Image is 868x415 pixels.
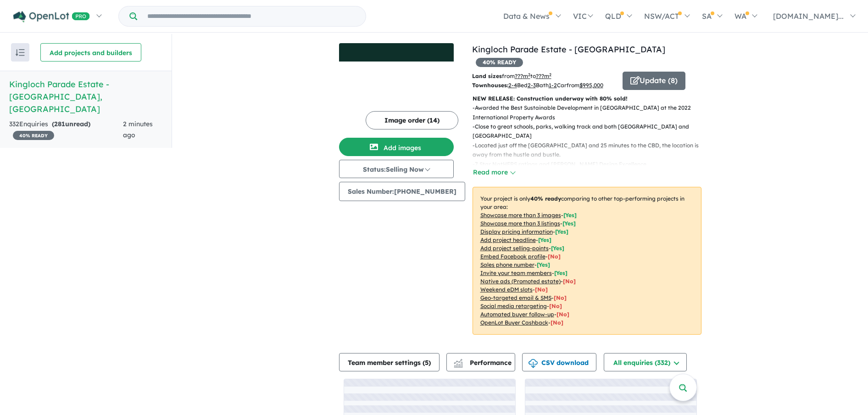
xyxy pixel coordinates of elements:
[563,278,576,285] span: [No]
[472,72,616,81] p: from
[480,303,547,309] u: Social media retargeting
[472,81,616,90] p: Bed Bath Car from
[528,72,530,77] sup: 2
[9,119,123,141] div: 332 Enquir ies
[551,319,563,326] span: [No]
[54,120,65,128] span: 281
[9,78,162,115] h5: Kingloch Parade Estate - [GEOGRAPHIC_DATA] , [GEOGRAPHIC_DATA]
[40,43,141,62] button: Add projects and builders
[522,353,596,371] button: CSV download
[551,245,564,252] span: [ Yes ]
[339,138,454,156] button: Add images
[480,228,553,235] u: Display pricing information
[480,319,548,326] u: OpenLot Buyer Cashback
[139,6,364,26] input: Try estate name, suburb, builder or developer
[537,261,550,268] span: [ Yes ]
[554,294,567,301] span: [No]
[480,278,561,285] u: Native ads (Promoted estate)
[52,120,90,128] strong: ( unread)
[554,269,568,276] span: [ Yes ]
[529,359,538,368] img: download icon
[536,73,551,79] u: ???m
[473,167,516,178] button: Read more
[480,269,552,276] u: Invite your team members
[455,359,512,367] span: Performance
[472,73,502,79] b: Land sizes
[425,359,428,367] span: 5
[473,94,701,103] p: NEW RELEASE: Construction underway with 80% sold!
[623,72,685,90] button: Update (8)
[530,73,551,79] span: to
[555,228,568,235] span: [ Yes ]
[549,82,557,89] u: 1-2
[480,294,551,301] u: Geo-targeted email & SMS
[530,195,561,202] b: 40 % ready
[556,311,569,318] span: [No]
[480,236,536,243] u: Add project headline
[13,131,54,140] span: 40 % READY
[123,120,153,139] span: 2 minutes ago
[446,353,515,371] button: Performance
[339,160,454,178] button: Status:Selling Now
[339,182,465,201] button: Sales Number:[PHONE_NUMBER]
[562,220,576,227] span: [ Yes ]
[549,303,562,309] span: [No]
[473,187,701,335] p: Your project is only comparing to other top-performing projects in your area: - - - - - - - - - -...
[473,141,709,160] p: - Located just off the [GEOGRAPHIC_DATA] and 25 minutes to the CBD, the location is away from the...
[563,212,577,219] span: [ Yes ]
[480,212,561,219] u: Showcase more than 3 images
[473,160,709,169] p: - 7 Star NatHERS ratings and [PERSON_NAME] Design Excellence
[480,261,534,268] u: Sales phone number
[528,82,536,89] u: 2-3
[366,111,458,129] button: Image order (14)
[472,82,508,89] b: Townhouses:
[549,72,551,77] sup: 2
[538,236,551,243] span: [ Yes ]
[480,245,549,252] u: Add project selling-points
[476,58,523,67] span: 40 % READY
[339,353,440,371] button: Team member settings (5)
[535,286,548,293] span: [No]
[480,311,554,318] u: Automated buyer follow-up
[480,286,533,293] u: Weekend eDM slots
[480,253,545,260] u: Embed Facebook profile
[13,11,90,22] img: Openlot PRO Logo White
[548,253,561,260] span: [ No ]
[473,122,709,141] p: - Close to great schools, parks, walking track and both [GEOGRAPHIC_DATA] and [GEOGRAPHIC_DATA]
[472,44,665,55] a: Kingloch Parade Estate - [GEOGRAPHIC_DATA]
[454,359,462,364] img: line-chart.svg
[454,362,463,368] img: bar-chart.svg
[473,103,709,122] p: - Awarded the Best Sustainable Development in [GEOGRAPHIC_DATA] at the 2022 International Propert...
[508,82,517,89] u: 2-4
[579,82,603,89] u: $ 995,000
[480,220,560,227] u: Showcase more than 3 listings
[16,49,25,56] img: sort.svg
[773,11,844,21] span: [DOMAIN_NAME]...
[604,353,687,371] button: All enquiries (332)
[515,73,530,79] u: ??? m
